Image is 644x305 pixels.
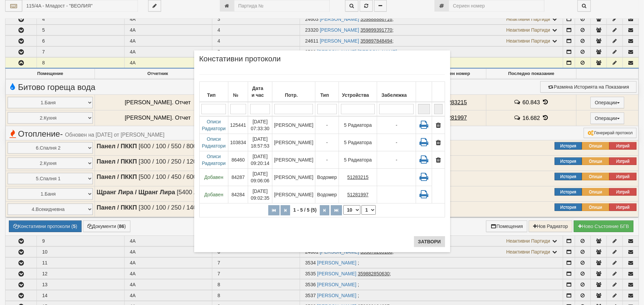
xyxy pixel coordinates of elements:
[199,81,228,102] th: Тип: No sort applied, activate to apply an ascending sort
[248,134,272,151] td: [DATE] 18:57:53
[331,205,342,215] button: Последна страница
[317,90,337,100] div: Тип
[199,151,228,168] td: Описи Радиатори
[315,81,339,102] th: Тип: No sort applied, activate to apply an ascending sort
[228,116,248,134] td: 125441
[315,116,339,134] td: -
[272,186,315,203] td: [PERSON_NAME]
[339,151,377,168] td: 5 Радиатора
[272,116,315,134] td: [PERSON_NAME]
[432,81,445,102] th: : No sort applied, activate to apply an ascending sort
[250,83,270,100] div: Дата и час
[228,168,248,186] td: 84287
[248,186,272,203] td: [DATE] 09:02:35
[320,205,329,215] button: Следваща страница
[339,81,377,102] th: Устройства: No sort applied, activate to apply an ascending sort
[272,151,315,168] td: [PERSON_NAME]
[339,134,377,151] td: 5 Радиатора
[199,56,281,67] span: Констативни протоколи
[315,151,339,168] td: -
[377,81,416,102] th: Забележка: No sort applied, activate to apply an ascending sort
[248,116,272,134] td: [DATE] 07:33:30
[281,205,290,215] button: Предишна страница
[341,90,375,100] div: Устройства
[416,81,432,102] th: : No sort applied, sorting is disabled
[268,205,280,215] button: Първа страница
[199,186,228,203] td: Добавен
[347,192,369,197] tcxspan: Call 51281997 via 3CX
[201,90,227,100] div: Тип
[361,205,376,215] select: Страница номер
[248,168,272,186] td: [DATE] 09:06:06
[343,205,360,215] select: Брой редове на страница
[228,81,248,102] th: №: No sort applied, activate to apply an ascending sort
[347,174,369,180] tcxspan: Call 51283215 via 3CX
[228,134,248,151] td: 103834
[228,186,248,203] td: 84284
[272,168,315,186] td: [PERSON_NAME]
[377,116,416,134] td: -
[199,116,228,134] td: Описи Радиатори
[379,90,414,100] div: Забележка
[315,134,339,151] td: -
[315,168,339,186] td: Водомер
[248,81,272,102] th: Дата и час: Descending sort applied, activate to apply an ascending sort
[414,236,445,247] button: Затвори
[230,90,246,100] div: №
[228,151,248,168] td: 86460
[199,134,228,151] td: Описи Радиатори
[377,134,416,151] td: -
[291,207,318,213] span: 1 - 5 / 5 (5)
[199,168,228,186] td: Добавен
[248,151,272,168] td: [DATE] 09:20:14
[272,134,315,151] td: [PERSON_NAME]
[339,116,377,134] td: 5 Радиатора
[274,90,313,100] div: Потр.
[377,151,416,168] td: -
[272,81,315,102] th: Потр.: No sort applied, activate to apply an ascending sort
[315,186,339,203] td: Водомер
